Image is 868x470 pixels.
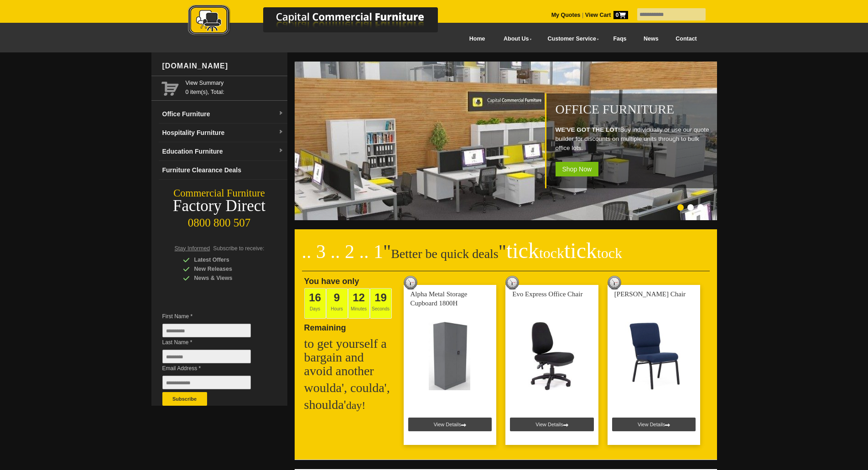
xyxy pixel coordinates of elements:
span: " [499,241,622,262]
a: Office Furniture WE'VE GOT THE LOT!Buy individually or use our quote builder for discounts on mul... [295,215,719,222]
div: Latest Offers [183,255,270,264]
a: About Us [494,29,537,49]
img: dropdown [278,148,284,154]
a: News [635,29,667,49]
img: dropdown [278,111,284,116]
span: Subscribe to receive: [213,245,264,252]
a: View Cart0 [583,12,628,18]
img: Capital Commercial Furniture Logo [163,5,482,38]
div: 0800 800 507 [151,212,287,229]
h2: shoulda' [304,398,395,412]
a: Customer Service [537,29,604,49]
span: Remaining [304,320,346,332]
img: dropdown [278,129,284,135]
span: .. 3 .. 2 .. 1 [302,241,384,262]
img: tick tock deal clock [505,276,519,289]
div: New Releases [183,264,270,274]
span: 16 [309,291,321,304]
div: [DOMAIN_NAME] [159,52,287,80]
h1: Office Furniture [556,103,712,116]
p: Buy individually or use our quote builder for discounts on multiple units through to bulk office ... [556,125,712,153]
img: Office Furniture [295,62,719,220]
strong: View Cart [585,12,628,18]
a: View Summary [186,78,284,88]
a: My Quotes [551,12,581,18]
h2: Better be quick deals [302,244,710,271]
a: Contact [667,29,705,49]
div: News & Views [183,274,270,283]
h2: to get yourself a bargain and avoid another [304,337,395,378]
span: Seconds [370,288,392,319]
a: Hospitality Furnituredropdown [159,124,287,142]
span: Shop Now [556,162,599,176]
span: 19 [374,291,387,304]
span: tock [597,245,622,261]
span: tick tick [506,238,622,263]
li: Page dot 2 [687,204,694,211]
span: 9 [334,291,340,304]
a: Capital Commercial Furniture Logo [163,5,482,41]
input: Last Name * [162,350,251,363]
span: Last Name * [162,338,265,347]
span: You have only [304,277,359,286]
h2: woulda', coulda', [304,381,395,395]
input: Email Address * [162,376,251,389]
strong: WE'VE GOT THE LOT! [556,126,620,133]
a: Office Furnituredropdown [159,105,287,124]
span: Stay Informed [175,245,210,252]
span: 12 [353,291,365,304]
span: First Name * [162,312,265,321]
a: Education Furnituredropdown [159,142,287,161]
a: Furniture Clearance Deals [159,161,287,180]
span: Hours [326,288,348,319]
div: Factory Direct [151,200,287,212]
span: Days [304,288,326,319]
span: 0 item(s), Total: [186,78,284,95]
button: Subscribe [162,392,207,406]
span: Email Address * [162,364,265,373]
li: Page dot 1 [677,204,684,211]
img: tick tock deal clock [608,276,621,289]
input: First Name * [162,324,251,337]
div: Commercial Furniture [151,187,287,200]
span: " [383,241,391,262]
span: 0 [613,11,628,19]
img: tick tock deal clock [404,276,417,289]
span: day! [346,399,366,411]
li: Page dot 3 [697,204,704,211]
span: tock [539,245,564,261]
span: Minutes [348,288,370,319]
a: Faqs [605,29,635,49]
